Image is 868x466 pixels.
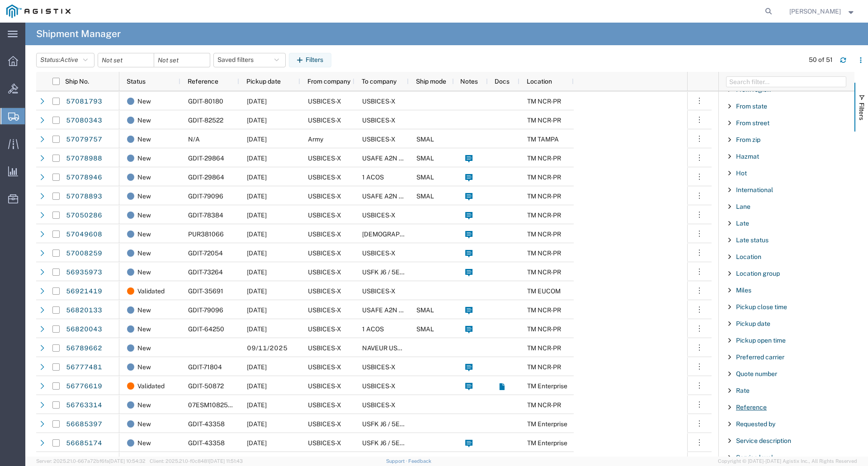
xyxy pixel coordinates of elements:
span: TM NCR-PR [527,344,561,352]
span: USBICES-X [362,363,396,371]
span: Lane [736,203,750,210]
span: TM NCR-PR [527,212,561,219]
span: SMAL [416,306,434,314]
span: 1 ACOS [362,174,384,181]
a: 57081793 [66,94,103,109]
span: 10/16/2025 [247,231,267,238]
span: TM NCR-PR [527,98,561,105]
span: USBICES-X [308,420,341,428]
span: New [137,187,151,206]
span: TM TAMPA [527,136,559,143]
span: 1 ACOS [362,325,384,333]
span: SMAL [416,193,434,200]
span: Pickup open time [736,337,786,344]
div: 50 of 51 [809,55,833,65]
span: GDIT-43358 [188,439,225,447]
span: 10/17/2025 [247,155,267,162]
span: 09/18/2025 [247,325,267,333]
span: [DATE] 11:51:43 [209,458,243,464]
span: Notes [460,78,478,85]
span: New [137,339,151,358]
span: SMAL [416,174,434,181]
span: 09/02/2025 [247,439,267,447]
span: USBICES-X [362,212,396,219]
span: New [137,395,151,414]
a: 56763314 [66,398,103,413]
span: USBICES-X [308,268,341,276]
span: Hot [736,169,747,177]
span: Pickup date [736,320,770,327]
span: TM EUCOM [527,287,561,295]
span: TM NCR-PR [527,249,561,257]
span: 10/03/2025 [247,249,267,257]
span: USBICES-X [308,249,341,257]
span: USAFE A2N USBICES-X (EUCOM) [362,193,460,200]
span: GDIT-64250 [188,325,224,333]
span: [DATE] 10:54:32 [109,458,146,464]
span: USBICES-X [308,193,341,200]
span: TM NCR-PR [527,363,561,371]
span: Late status [736,236,769,244]
img: logo [6,5,71,18]
span: USBICES-X [362,136,396,143]
span: Server: 2025.21.0-667a72bf6fa [36,458,146,464]
span: USAFE A2N USBICES-X (EUCOM) [362,155,460,162]
span: GDIT-35691 [188,287,223,295]
span: Client: 2025.21.0-f0c8481 [150,458,243,464]
span: TM NCR-PR [527,325,561,333]
a: 56921419 [66,284,103,299]
span: US ARMY [362,231,452,238]
span: Filters [858,103,865,120]
span: GDIT-29864 [188,155,224,162]
span: New [137,414,151,433]
button: Filters [289,53,331,67]
span: 10/09/2025 [247,117,267,124]
span: USBICES-X [308,306,341,314]
span: USBICES-X [362,401,396,409]
span: USBICES-X [308,174,341,181]
span: GDIT-79096 [188,306,223,314]
a: 57008259 [66,246,103,261]
input: Filter Columns Input [726,76,846,87]
span: Stuart Packer [789,6,841,16]
span: New [137,149,151,168]
span: Status [127,78,146,85]
a: 56776619 [66,379,103,394]
span: USBICES-X [362,287,396,295]
span: From street [736,119,769,127]
span: 09/25/2025 [247,306,267,314]
span: New [137,244,151,263]
span: TM NCR-PR [527,117,561,124]
span: USBICES-X [308,117,341,124]
span: GDIT-72054 [188,249,223,257]
span: From company [307,78,350,85]
a: 57050286 [66,208,103,223]
span: Validated [137,377,165,395]
a: 57078893 [66,189,103,204]
span: Ship mode [416,78,446,85]
span: 10/07/2025 [247,212,267,219]
span: USFK J6 / 5EK325 KOAM [362,420,436,428]
span: USBICES-X [308,382,341,390]
span: USBICES-X [362,98,396,105]
span: TM NCR-PR [527,174,561,181]
span: USAFE A2N USBICES-X (EUCOM) [362,306,460,314]
span: GDIT-29864 [188,174,224,181]
a: 56935973 [66,265,103,280]
span: From state [736,103,767,110]
span: TM NCR-PR [527,401,561,409]
span: 10/09/2025 [247,193,267,200]
span: Miles [736,287,751,294]
span: New [137,301,151,320]
span: New [137,111,151,130]
span: N/A [188,136,200,143]
span: International [736,186,773,193]
span: 10/03/2025 [247,363,267,371]
span: SMAL [416,325,434,333]
span: From zip [736,136,760,143]
span: Pickup date [246,78,281,85]
span: GDIT-79096 [188,193,223,200]
span: Army [308,136,323,143]
span: USBICES-X [308,344,341,352]
span: USBICES-X [308,287,341,295]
